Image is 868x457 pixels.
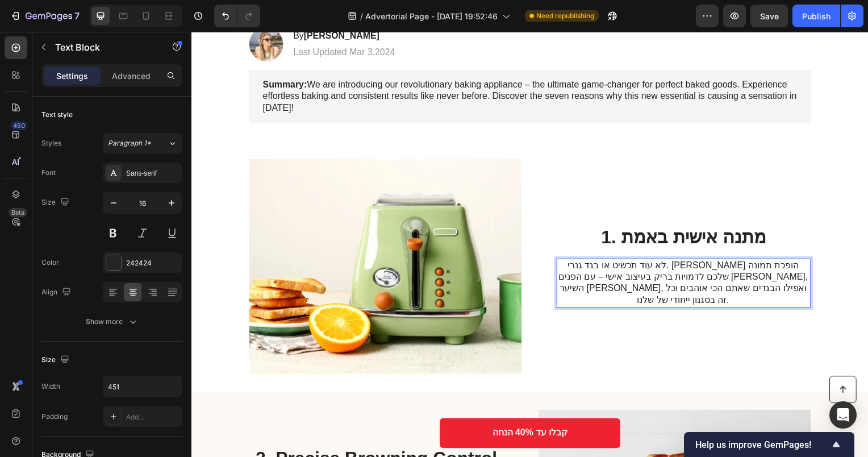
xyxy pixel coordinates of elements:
[760,11,779,21] span: Save
[41,412,68,422] div: Padding
[41,257,59,268] div: Color
[126,258,180,268] div: 242424
[72,48,610,83] p: We are introducing our revolutionary baking appliance – the ultimate game-changer for perfect bak...
[214,5,260,27] div: Undo/Redo
[126,412,180,422] div: Add...
[74,9,80,23] p: 7
[368,195,624,219] h2: 1. מתנה אישית באמת
[112,70,151,82] p: Advanced
[56,70,88,82] p: Settings
[695,438,843,451] button: Show survey - Help us improve GemPages!
[103,376,182,397] input: Auto
[536,11,594,21] span: Need republishing
[9,208,27,217] div: Beta
[41,138,61,148] div: Styles
[41,311,182,332] button: Show more
[11,121,27,130] div: 450
[55,40,152,54] p: Text Block
[802,10,831,22] div: Publish
[41,381,60,392] div: Width
[41,110,73,120] div: Text style
[695,439,829,450] span: Help us improve GemPages!
[72,48,116,58] strong: Summary:
[5,5,85,27] button: 7
[303,398,378,410] p: קבלו עד 40% הנחה
[750,5,788,27] button: Save
[41,168,56,178] div: Font
[103,133,182,153] button: Paragraph 1*
[86,316,139,327] div: Show more
[250,389,431,419] a: קבלו עד 40% הנחה
[108,138,151,148] span: Paragraph 1*
[102,15,205,27] p: Last Updated Mar 3.2024
[126,168,180,178] div: Sans-serif
[41,285,73,300] div: Align
[41,195,72,210] div: Size
[792,5,840,27] button: Publish
[365,10,498,22] span: Advertorial Page - [DATE] 19:52:46
[58,128,332,344] img: gempages_564649419601871667-c0ef5bbd-9e31-4623-915d-e36343d2ffc2.webp
[368,228,624,278] div: Rich Text Editor. Editing area: main
[41,352,72,368] div: Size
[360,10,363,22] span: /
[191,32,868,457] iframe: Design area
[368,230,623,277] p: לא עוד תכשיט או בגד גנרי. [PERSON_NAME] הופכת תמונה שלכם לדמויות בריק בעיצוב אישי – עם הפנים [PER...
[829,401,857,429] div: Open Intercom Messenger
